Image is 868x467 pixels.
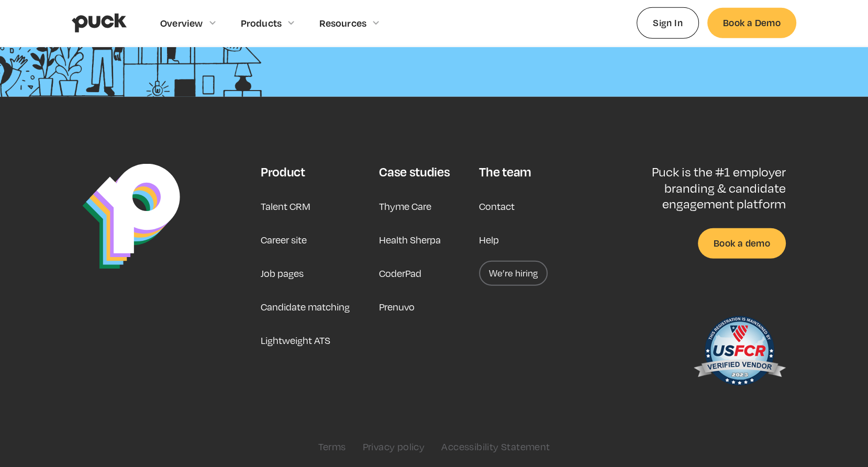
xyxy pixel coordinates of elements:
a: Lightweight ATS [261,328,330,353]
a: Book a demo [698,228,786,258]
img: Puck Logo [82,164,180,269]
a: Contact [479,194,515,219]
a: Terms [318,441,346,452]
div: Product [261,164,305,180]
a: Help [479,227,499,252]
div: Case studies [379,164,450,180]
a: Prenuvo [379,294,415,319]
a: Book a Demo [707,8,796,38]
a: We’re hiring [479,261,548,286]
a: Privacy policy [363,441,425,452]
a: Talent CRM [261,194,310,219]
div: Products [241,17,282,29]
a: Accessibility Statement [441,441,550,452]
a: Health Sherpa [379,227,441,252]
a: CoderPad [379,261,421,286]
a: Job pages [261,261,304,286]
p: Puck is the #1 employer branding & candidate engagement platform [618,164,786,212]
div: Resources [319,17,366,29]
div: The team [479,164,531,180]
a: Career site [261,227,307,252]
a: Sign In [637,7,699,38]
a: Candidate matching [261,294,350,319]
a: Thyme Care [379,194,431,219]
img: US Federal Contractor Registration System for Award Management Verified Vendor Seal [693,311,786,395]
div: Overview [160,17,203,29]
